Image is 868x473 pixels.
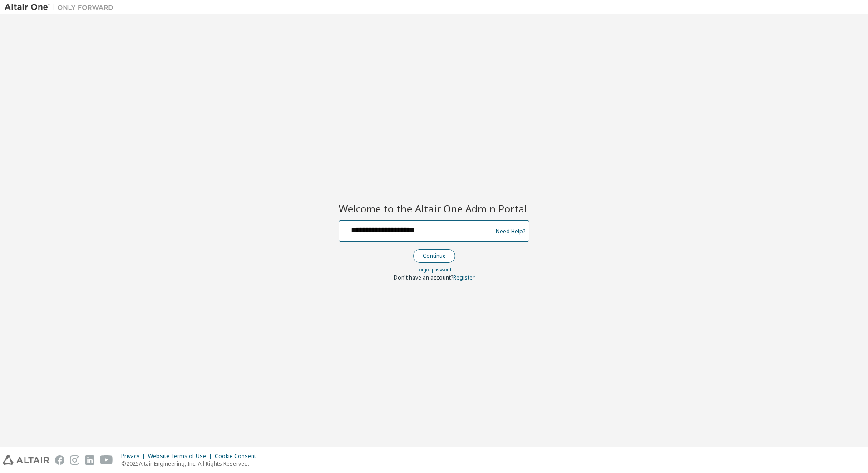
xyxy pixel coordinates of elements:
[453,274,475,281] a: Register
[394,274,453,281] span: Don't have an account?
[121,453,148,460] div: Privacy
[339,202,529,215] h2: Welcome to the Altair One Admin Portal
[55,455,64,465] img: facebook.svg
[70,455,79,465] img: instagram.svg
[5,3,118,12] img: Altair One
[85,455,94,465] img: linkedin.svg
[148,453,215,460] div: Website Terms of Use
[121,460,261,468] p: © 2025 Altair Engineering, Inc. All Rights Reserved.
[413,249,455,263] button: Continue
[3,455,49,465] img: altair_logo.svg
[417,266,451,273] a: Forgot password
[496,231,525,232] a: Need Help?
[215,453,261,460] div: Cookie Consent
[100,455,113,465] img: youtube.svg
